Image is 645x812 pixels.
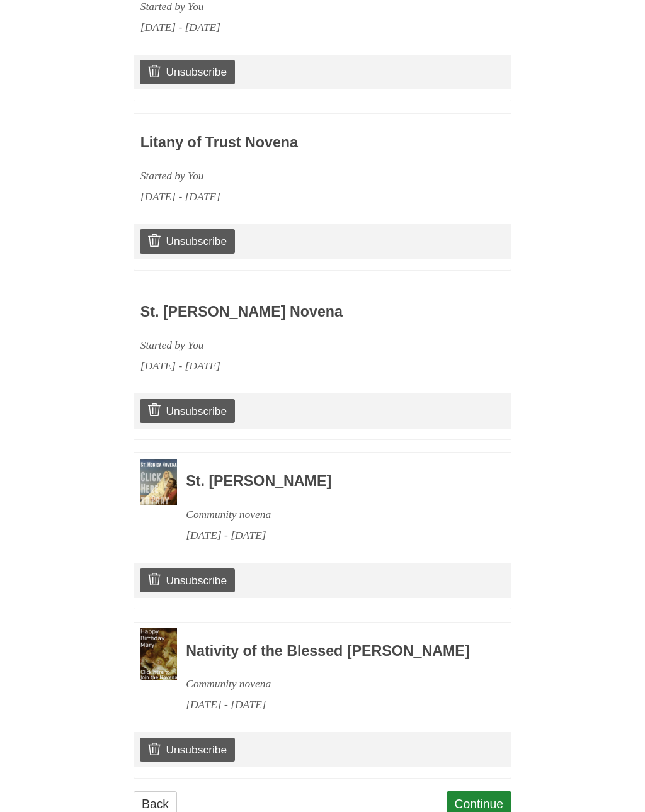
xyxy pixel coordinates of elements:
[140,568,235,592] a: Unsubscribe
[186,643,477,660] h3: Nativity of the Blessed [PERSON_NAME]
[140,135,431,151] h3: Litany of Trust Novena
[140,335,431,356] div: Started by You
[186,674,477,694] div: Community novena
[140,399,235,423] a: Unsubscribe
[140,738,235,762] a: Unsubscribe
[140,356,431,376] div: [DATE] - [DATE]
[140,60,235,84] a: Unsubscribe
[140,229,235,253] a: Unsubscribe
[186,694,477,715] div: [DATE] - [DATE]
[186,525,477,546] div: [DATE] - [DATE]
[186,473,477,490] h3: St. [PERSON_NAME]
[140,17,431,38] div: [DATE] - [DATE]
[140,628,177,680] img: Novena image
[140,459,177,505] img: Novena image
[186,504,477,525] div: Community novena
[140,304,431,320] h3: St. [PERSON_NAME] Novena
[140,166,431,186] div: Started by You
[140,186,431,207] div: [DATE] - [DATE]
